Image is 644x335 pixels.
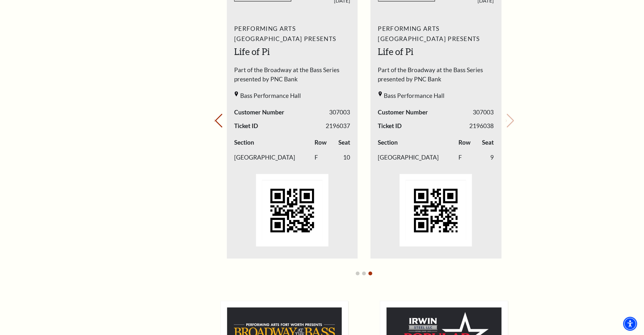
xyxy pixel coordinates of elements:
label: Section [378,138,398,147]
span: Part of the Broadway at the Bass Series presented by PNC Bank [378,66,494,87]
td: F [315,150,335,166]
h2: Life of Pi [378,45,494,58]
label: Section [234,138,254,147]
td: [GEOGRAPHIC_DATA] [234,150,315,166]
label: Seat [338,138,350,147]
span: Part of the Broadway at the Bass Series presented by PNC Bank [234,66,350,87]
td: 9 [478,150,494,166]
span: 307003 [329,108,350,117]
div: Accessibility Menu [623,317,637,331]
span: Customer Number [378,108,428,117]
button: Previous slide [214,114,223,128]
span: 2196038 [470,122,494,131]
h2: Life of Pi [234,45,350,58]
td: 10 [335,150,350,166]
button: Go to slide 2 [362,272,366,276]
label: Seat [482,138,494,147]
span: Performing Arts [GEOGRAPHIC_DATA] Presents [378,24,494,44]
td: F [458,150,478,166]
span: Customer Number [234,108,284,117]
span: 307003 [473,108,494,117]
span: Ticket ID [378,122,402,131]
span: Bass Performance Hall [240,92,301,101]
button: Go to slide 1 [356,272,360,276]
button: Go to slide 3 [369,272,372,276]
label: Row [315,138,327,147]
span: Performing Arts [GEOGRAPHIC_DATA] Presents [234,24,350,44]
label: Row [458,138,471,147]
td: [GEOGRAPHIC_DATA] [378,150,458,166]
span: Bass Performance Hall [384,92,445,101]
span: 2196037 [326,122,350,131]
span: Ticket ID [234,122,258,131]
button: Next slide [506,114,514,128]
